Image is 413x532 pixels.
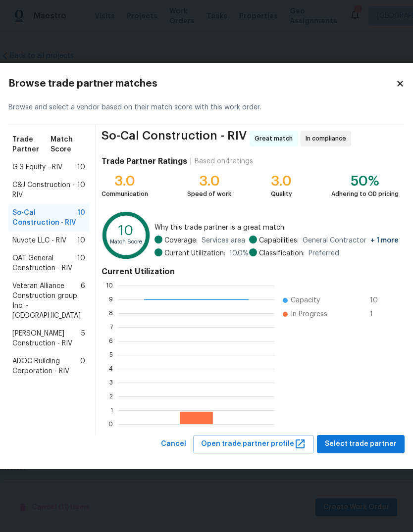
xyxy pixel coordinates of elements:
[259,248,305,258] span: Classification:
[118,225,133,238] text: 10
[187,189,231,199] div: Speed of work
[51,135,85,154] span: Match Score
[77,253,85,273] span: 10
[77,180,85,200] span: 10
[102,176,148,186] div: 3.0
[325,438,397,450] span: Select trade partner
[164,248,225,258] span: Current Utilization:
[306,134,350,144] span: In compliance
[77,162,85,172] span: 10
[77,236,85,245] span: 10
[331,189,399,199] div: Adhering to OD pricing
[271,176,292,186] div: 3.0
[8,79,396,89] h2: Browse trade partner matches
[259,236,299,245] span: Capabilities:
[161,438,186,450] span: Cancel
[109,380,113,386] text: 3
[12,329,81,348] span: [PERSON_NAME] Construction - RIV
[109,296,113,302] text: 9
[187,156,195,166] div: |
[81,329,85,348] span: 5
[187,176,231,186] div: 3.0
[193,435,314,453] button: Open trade partner profile
[12,236,66,245] span: Nuvote LLC - RIV
[309,248,339,258] span: Preferred
[370,309,386,319] span: 1
[195,156,253,166] div: Based on 4 ratings
[8,91,405,125] div: Browse and select a vendor based on their match score with this work order.
[12,135,51,154] span: Trade Partner
[370,295,386,305] span: 10
[12,356,80,376] span: ADOC Building Corporation - RIV
[102,131,247,146] span: So-Cal Construction - RIV
[201,438,306,450] span: Open trade partner profile
[102,156,187,166] h4: Trade Partner Ratings
[303,236,399,245] span: General Contractor
[202,236,245,245] span: Services area
[317,435,405,453] button: Select trade partner
[291,295,320,305] span: Capacity
[164,236,198,245] span: Coverage:
[109,393,113,399] text: 2
[12,162,62,172] span: G 3 Equity - RIV
[155,223,399,233] span: Why this trade partner is a great match:
[77,208,85,228] span: 10
[81,281,85,321] span: 6
[370,237,399,244] span: + 1 more
[109,366,113,372] text: 4
[255,134,297,144] span: Great match
[109,310,113,316] text: 8
[271,189,292,199] div: Quality
[102,267,399,277] h4: Current Utilization
[106,283,113,289] text: 10
[110,407,113,413] text: 1
[109,338,113,344] text: 6
[12,253,77,273] span: QAT General Construction - RIV
[229,248,249,258] span: 10.0 %
[12,180,77,200] span: C&J Construction - RIV
[108,421,113,427] text: 0
[110,239,142,244] text: Match Score
[102,189,148,199] div: Communication
[12,281,81,321] span: Veteran Alliance Construction group Inc. - [GEOGRAPHIC_DATA]
[331,176,399,186] div: 50%
[80,356,85,376] span: 0
[291,309,327,319] span: In Progress
[110,324,113,330] text: 7
[12,208,77,228] span: So-Cal Construction - RIV
[109,352,113,358] text: 5
[157,435,190,453] button: Cancel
